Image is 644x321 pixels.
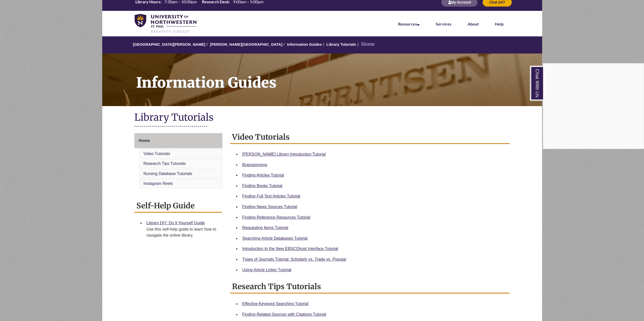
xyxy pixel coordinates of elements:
[543,63,644,149] iframe: Chat Widget
[135,14,197,34] img: UNWSP Library Logo
[495,21,504,26] a: Help
[436,21,451,26] a: Services
[398,21,420,26] a: Resources
[543,63,644,149] div: Chat With Us
[468,21,479,26] a: About
[530,66,543,101] a: Chat With Us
